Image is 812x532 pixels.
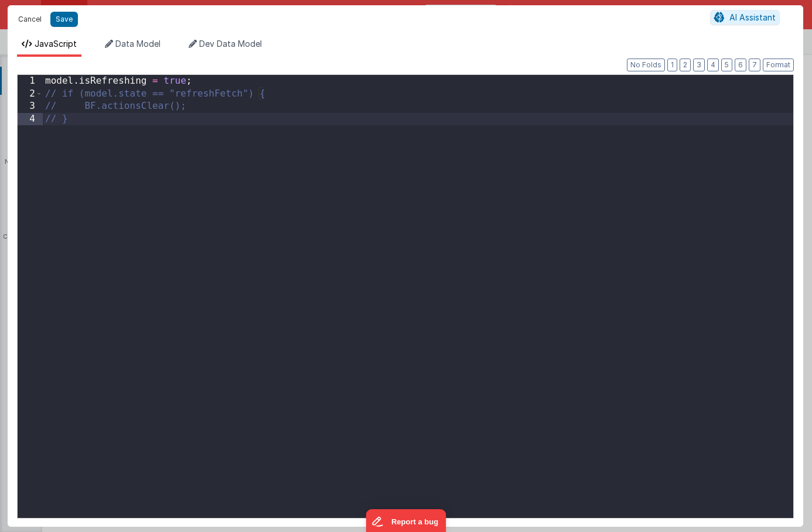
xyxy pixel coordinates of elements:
button: 5 [721,59,732,71]
div: 2 [18,88,43,101]
div: 4 [18,113,43,126]
div: 3 [18,100,43,113]
button: 1 [667,59,677,71]
span: Dev Data Model [199,39,262,49]
button: Cancel [12,11,47,28]
button: 7 [749,59,760,71]
button: 4 [707,59,719,71]
button: 6 [735,59,746,71]
button: 2 [680,59,691,71]
button: Format [763,59,794,71]
span: JavaScript [35,39,77,49]
button: AI Assistant [710,10,780,25]
div: 1 [18,75,43,88]
span: Data Model [115,39,161,49]
button: Save [50,12,78,27]
span: AI Assistant [729,12,776,22]
button: 3 [693,59,705,71]
button: No Folds [627,59,665,71]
